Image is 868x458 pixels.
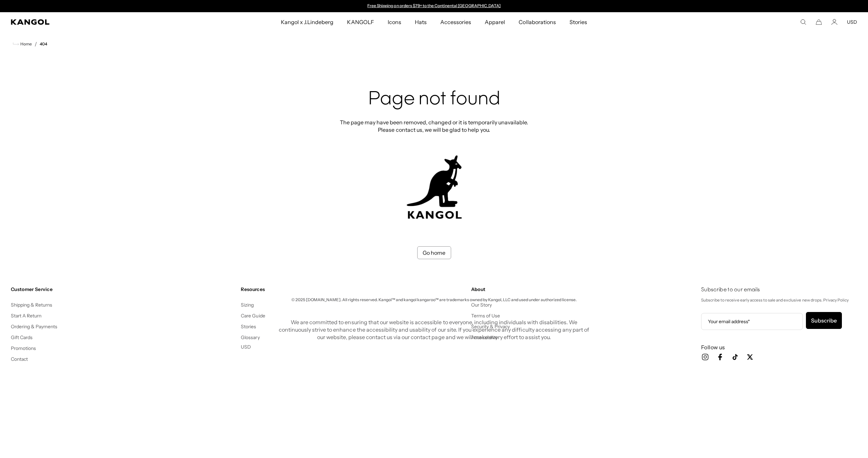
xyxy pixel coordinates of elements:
[800,19,806,25] summary: Search here
[478,12,512,32] a: Apparel
[701,343,857,351] h3: Follow us
[563,12,594,32] a: Stories
[241,313,265,319] a: Care Guide
[816,19,822,25] button: Cart
[241,344,251,350] button: USD
[364,3,504,9] div: Announcement
[11,334,33,340] a: Gift Cards
[11,324,58,330] a: Ordering & Payments
[11,302,53,308] a: Shipping & Returns
[485,12,505,32] span: Apparel
[338,119,531,133] p: The page may have been removed, changed or it is temporarily unavailable. Please contact us, we w...
[364,3,504,9] div: 1 of 2
[11,356,28,362] a: Contact
[241,334,259,340] a: Glossary
[408,12,433,32] a: Hats
[241,286,465,292] h4: Resources
[277,318,592,341] p: We are committed to ensuring that our website is accessible to everyone, including individuals wi...
[364,3,504,9] slideshow-component: Announcement bar
[701,296,857,304] p: Subscribe to receive early access to sale and exclusive new drops. Privacy Policy
[338,89,531,110] h2: Page not found
[40,42,47,46] a: 404
[274,12,341,32] a: Kangol x J.Lindeberg
[388,12,401,32] span: Icons
[570,12,587,32] span: Stories
[11,313,41,319] a: Start A Return
[241,324,256,330] a: Stories
[847,19,857,25] button: USD
[471,313,500,319] a: Terms of Use
[11,286,235,292] h4: Customer Service
[13,41,32,47] a: Home
[340,12,381,32] a: KANGOLF
[11,19,186,25] a: Kangol
[367,3,501,8] a: Free Shipping on orders $79+ to the Continental [GEOGRAPHIC_DATA]
[241,302,254,308] a: Sizing
[347,12,374,32] span: KANGOLF
[701,286,857,294] h4: Subscribe to our emails
[512,12,562,32] a: Collaborations
[32,40,37,48] li: /
[471,286,696,292] h4: About
[281,12,334,32] span: Kangol x J.Lindeberg
[519,12,556,32] span: Collaborations
[405,155,463,219] img: kangol-404-logo.jpg
[415,12,427,32] span: Hats
[433,12,478,32] a: Accessories
[440,12,471,32] span: Accessories
[381,12,408,32] a: Icons
[417,246,451,259] a: Go home
[806,312,842,329] button: Subscribe
[11,345,36,351] a: Promotions
[471,302,492,308] a: Our Story
[831,19,837,25] a: Account
[19,42,32,46] span: Home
